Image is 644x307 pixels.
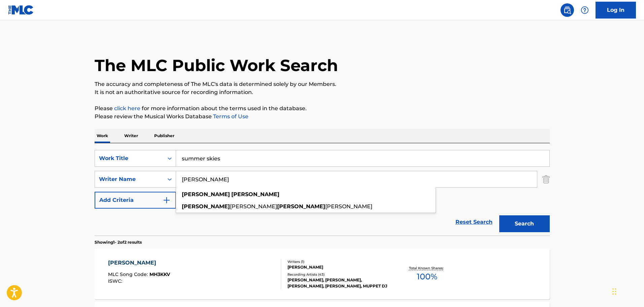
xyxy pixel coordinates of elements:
p: Showing 1 - 2 of 2 results [95,239,142,245]
p: The accuracy and completeness of The MLC's data is determined solely by our Members. [95,80,550,88]
div: Help [578,3,591,17]
div: [PERSON_NAME] [108,259,170,267]
div: Work Title [99,154,160,162]
p: It is not an authoritative source for recording information. [95,88,550,96]
img: MLC Logo [8,5,34,15]
p: Writer [122,129,140,143]
div: Writer Name [99,175,160,183]
a: Log In [596,2,636,19]
iframe: Chat Widget [610,275,644,307]
p: Total Known Shares: [409,266,445,271]
a: [PERSON_NAME]MLC Song Code:MH3KKVISWC:Writers (1)[PERSON_NAME]Recording Artists (43)[PERSON_NAME]... [95,249,550,299]
a: Reset Search [452,215,496,229]
div: [PERSON_NAME], [PERSON_NAME], [PERSON_NAME], [PERSON_NAME], MUPPET DJ [287,277,389,289]
div: Writers ( 1 ) [287,259,389,264]
a: Public Search [561,3,574,17]
span: ISWC : [108,278,124,284]
button: Search [499,215,550,232]
span: [PERSON_NAME] [230,203,277,210]
img: search [563,6,571,14]
span: [PERSON_NAME] [325,203,372,210]
div: [PERSON_NAME] [287,264,389,270]
strong: [PERSON_NAME] [231,191,279,197]
span: MLC Song Code : [108,271,149,277]
p: Work [95,129,110,143]
span: 100 % [417,271,437,283]
strong: [PERSON_NAME] [277,203,325,210]
div: Arrastrar [612,281,616,302]
strong: [PERSON_NAME] [182,203,230,210]
button: Add Criteria [95,192,176,209]
a: Terms of Use [212,113,248,120]
p: Please review the Musical Works Database [95,113,550,121]
strong: [PERSON_NAME] [182,191,230,197]
img: Delete Criterion [542,171,550,188]
img: 9d2ae6d4665cec9f34b9.svg [163,196,171,204]
img: help [581,6,589,14]
a: click here [114,105,140,112]
h1: The MLC Public Work Search [95,55,338,75]
form: Search Form [95,150,550,236]
div: Widget de chat [610,275,644,307]
p: Publisher [152,129,176,143]
div: Recording Artists ( 43 ) [287,272,389,277]
p: Please for more information about the terms used in the database. [95,104,550,113]
span: MH3KKV [149,271,170,277]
